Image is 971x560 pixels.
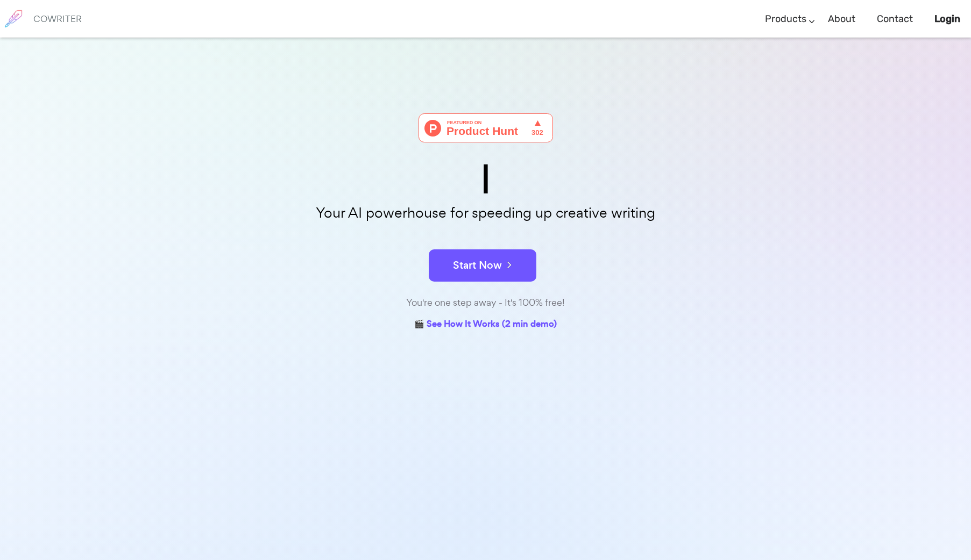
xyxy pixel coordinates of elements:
[217,202,755,225] p: Your AI powerhouse for speeding up creative writing
[934,13,960,25] b: Login
[33,14,82,24] h6: COWRITER
[217,295,755,311] div: You're one step away - It's 100% free!
[934,3,960,35] a: Login
[419,113,553,142] img: Cowriter - Your AI buddy for speeding up creative writing | Product Hunt
[414,317,557,333] a: 🎬 See How It Works (2 min demo)
[828,3,855,35] a: About
[429,249,536,282] button: Start Now
[877,3,913,35] a: Contact
[765,3,806,35] a: Products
